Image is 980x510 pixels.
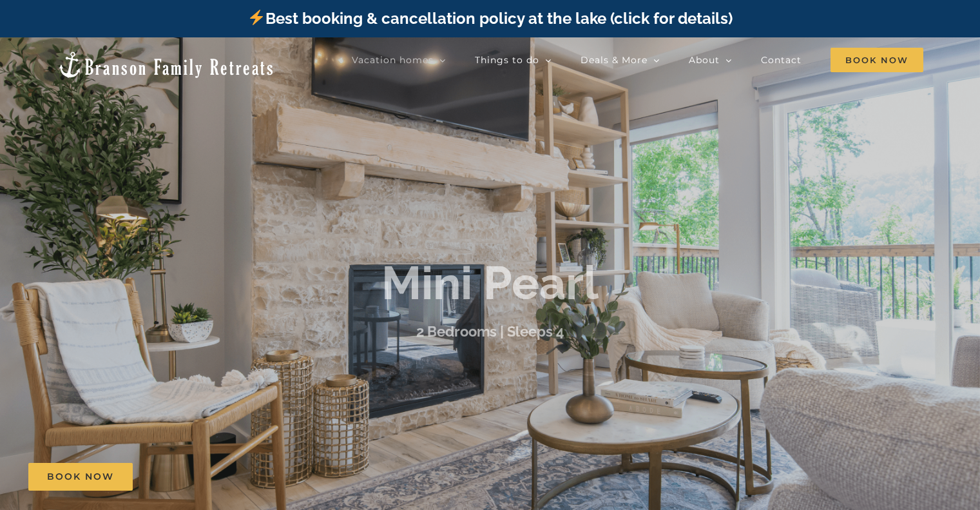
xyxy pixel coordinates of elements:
a: Book Now [28,463,133,491]
a: About [689,47,732,73]
span: Things to do [475,55,539,64]
span: About [689,55,720,64]
b: Mini Pearl [381,255,599,310]
span: Contact [761,55,802,64]
span: Vacation homes [352,55,434,64]
img: Branson Family Retreats Logo [57,50,275,79]
nav: Main Menu [352,47,923,73]
a: Things to do [475,47,552,73]
span: Book Now [47,471,114,482]
a: Contact [761,47,802,73]
img: ⚡️ [249,10,264,25]
a: Vacation homes [352,47,446,73]
a: Best booking & cancellation policy at the lake (click for details) [247,9,732,28]
span: Book Now [831,48,923,72]
h3: 2 Bedrooms | Sleeps 4 [416,323,564,340]
a: Deals & More [581,47,660,73]
span: Deals & More [581,55,648,64]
